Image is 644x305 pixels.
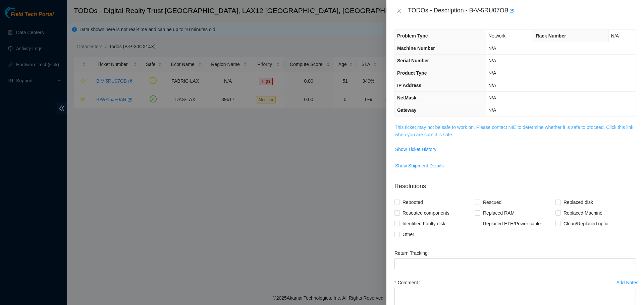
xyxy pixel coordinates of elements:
[488,33,505,39] span: Network
[394,176,636,191] p: Resolutions
[616,280,638,285] div: Add Notes
[408,5,636,16] div: TODOs - Description - B-V-5RU07OB
[397,46,435,51] span: Machine Number
[488,83,496,88] span: N/A
[397,33,428,39] span: Problem Type
[395,144,437,155] button: Show Ticket History
[488,107,496,113] span: N/A
[397,58,429,63] span: Serial Number
[400,218,448,229] span: Identified Faulty disk
[561,218,611,229] span: Clean/Replaced optic
[480,208,517,218] span: Replaced RAM
[395,146,436,153] span: Show Ticket History
[394,277,423,288] label: Comment
[396,8,402,13] span: close
[561,208,605,218] span: Replaced Machine
[400,208,452,218] span: Reseated components
[488,95,496,100] span: N/A
[394,248,432,258] label: Return Tracking
[561,197,596,208] span: Replaced disk
[611,33,619,39] span: N/A
[488,58,496,63] span: N/A
[397,83,421,88] span: IP Address
[400,197,426,208] span: Rebooted
[397,70,427,76] span: Product Type
[395,162,444,169] span: Show Shipment Details
[488,70,496,76] span: N/A
[488,46,496,51] span: N/A
[397,95,417,100] span: NetMask
[480,197,504,208] span: Rescued
[394,258,636,269] input: Return Tracking
[395,160,444,171] button: Show Shipment Details
[480,218,543,229] span: Replaced ETH/Power cable
[397,107,417,113] span: Gateway
[536,33,566,39] span: Rack Number
[616,277,639,288] button: Add Notesclock-circle
[394,8,404,14] button: Close
[400,229,417,240] span: Other
[395,125,633,137] a: This ticket may not be safe to work on. Please contact NIE to determine whether it is safe to pro...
